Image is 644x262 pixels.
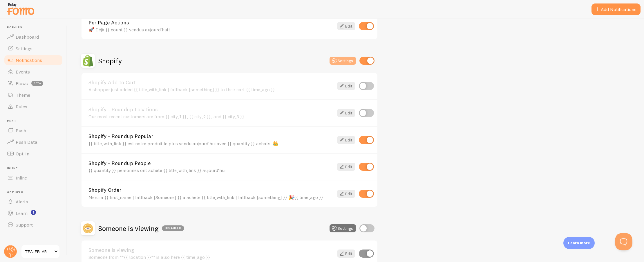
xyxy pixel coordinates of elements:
a: Push [3,125,63,136]
h2: Someone is viewing [98,224,184,233]
span: Dashboard [16,34,39,40]
a: Shopify - Roundup Locations [88,107,334,112]
span: Inline [16,175,27,181]
span: Events [16,69,30,75]
img: Someone is viewing [81,221,95,235]
a: Dashboard [3,31,63,43]
a: Inline [3,172,63,184]
div: Disabled [162,225,184,231]
a: Someone is viewing [88,247,334,253]
a: Notifications [3,54,63,66]
h2: Shopify [98,56,122,65]
span: Opt-In [16,151,29,157]
span: Pop-ups [7,26,63,29]
a: Support [3,219,63,231]
a: Alerts [3,196,63,207]
span: Theme [16,92,30,98]
a: Settings [3,43,63,54]
div: {{ quantity }} personnes ont acheté {{ title_with_link }} aujourd'hui [88,168,334,173]
a: Shopify Order [88,187,334,193]
span: Push Data [16,139,37,145]
span: beta [31,81,43,86]
span: Push [16,128,26,133]
a: Edit [337,109,355,117]
span: Inline [7,166,63,170]
div: Our most recent customers are from {{ city_1 }}, {{ city_2 }}, and {{ city_3 }} [88,114,334,119]
svg: <p>Watch New Feature Tutorials!</p> [31,210,36,215]
a: Edit [337,163,355,171]
img: Shopify [81,54,95,68]
button: Settings [330,57,356,65]
div: {{ title_with_link }} est notre produit le plus vendu aujourd'hui avec {{ quantity }} achats. 👑 [88,141,334,146]
a: Push Data [3,136,63,148]
a: Events [3,66,63,78]
span: Flows [16,80,28,86]
span: Notifications [16,57,42,63]
a: Per Page Actions [88,20,334,25]
div: Merci à {{ first_name | fallback [Someone] }} a acheté {{ title_with_link | fallback [something] ... [88,195,334,200]
button: Settings [330,224,356,232]
a: Edit [337,82,355,90]
span: TEALERLAB [25,248,53,255]
a: Learn [3,207,63,219]
a: Rules [3,101,63,112]
div: Learn more [563,237,595,249]
div: A shopper just added {{ title_with_link | fallback [something] }} to their cart {{ time_ago }} [88,87,334,92]
p: Learn more [568,240,590,246]
span: Learn [16,210,28,216]
span: Rules [16,104,27,110]
a: Edit [337,250,355,258]
a: Edit [337,136,355,144]
div: 🚀 Déjà {{ count }} vendus aujourd'hui ! [88,27,334,32]
a: Shopify - Roundup Popular [88,134,334,139]
span: Get Help [7,191,63,194]
a: Theme [3,89,63,101]
img: fomo-relay-logo-orange.svg [6,1,35,16]
a: TEALERLAB [21,245,60,259]
span: Support [16,222,33,228]
a: Edit [337,22,355,30]
span: Settings [16,46,32,51]
div: Someone from **{{ location }}** is also here {{ time_ago }} [88,254,334,260]
a: Flows beta [3,78,63,89]
iframe: Help Scout Beacon - Open [615,233,632,250]
a: Edit [337,190,355,198]
a: Shopify Add to Cart [88,80,334,85]
a: Shopify - Roundup People [88,161,334,166]
span: Push [7,119,63,123]
span: Alerts [16,199,28,204]
a: Opt-In [3,148,63,159]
